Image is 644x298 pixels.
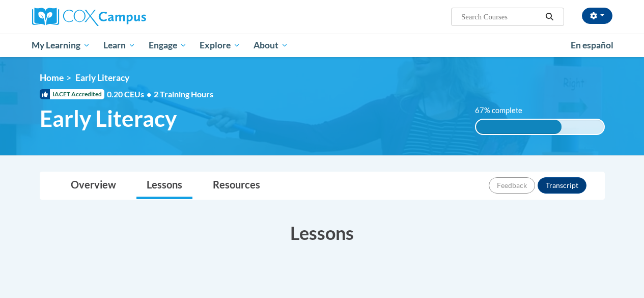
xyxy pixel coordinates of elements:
span: Learn [103,39,135,51]
a: Explore [193,34,247,57]
span: Engage [149,39,187,51]
div: Main menu [24,34,620,57]
span: 2 Training Hours [154,89,213,99]
a: Home [40,72,64,83]
a: Overview [61,172,126,199]
button: Search [542,11,557,23]
button: Feedback [489,177,535,194]
span: Early Literacy [75,72,129,83]
span: Explore [200,39,240,51]
span: Early Literacy [40,105,177,132]
input: Search Courses [460,11,542,23]
img: Cox Campus [32,8,146,26]
div: 67% complete [476,120,562,134]
h3: Lessons [40,220,605,246]
a: En español [564,35,620,56]
span: IACET Accredited [40,89,104,99]
a: About [247,34,295,57]
button: Transcript [538,177,586,194]
span: 0.20 CEUs [107,89,154,100]
a: Learn [97,34,142,57]
a: Cox Campus [32,8,215,26]
span: About [254,39,288,51]
span: My Learning [32,39,90,51]
a: My Learning [25,34,97,57]
label: 67% complete [475,105,534,116]
a: Resources [203,172,270,199]
button: Account Settings [582,8,612,24]
span: • [147,89,151,99]
a: Engage [142,34,193,57]
span: En español [571,40,613,50]
a: Lessons [136,172,192,199]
